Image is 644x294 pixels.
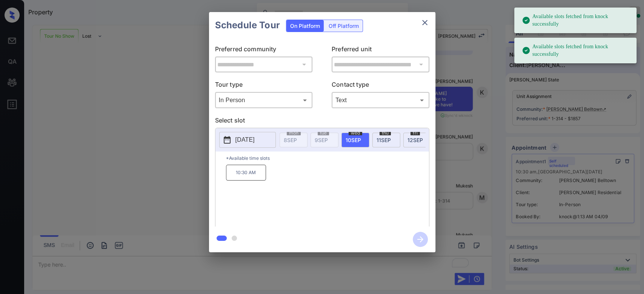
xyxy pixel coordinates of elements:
[219,132,276,148] button: [DATE]
[377,137,391,143] span: 11 SEP
[226,152,429,165] p: *Available time slots
[209,12,286,38] h2: Schedule Tour
[403,133,431,147] div: date-select
[334,94,427,106] div: Text
[407,137,423,143] span: 12 SEP
[286,20,324,32] div: On Platform
[380,131,391,135] span: thu
[217,94,311,106] div: In Person
[372,133,400,147] div: date-select
[410,131,420,135] span: fri
[226,165,266,181] p: 10:30 AM
[215,44,313,57] p: Preferred community
[522,10,630,31] div: Available slots fetched from knock successfully
[522,40,630,61] div: Available slots fetched from knock successfully
[215,116,429,128] p: Select slot
[349,131,362,135] span: wed
[341,133,369,147] div: date-select
[332,80,429,92] p: Contact type
[235,135,255,144] p: [DATE]
[417,15,432,30] button: close
[408,230,432,249] button: btn-next
[332,44,429,57] p: Preferred unit
[325,20,363,32] div: Off Platform
[215,80,313,92] p: Tour type
[346,137,361,143] span: 10 SEP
